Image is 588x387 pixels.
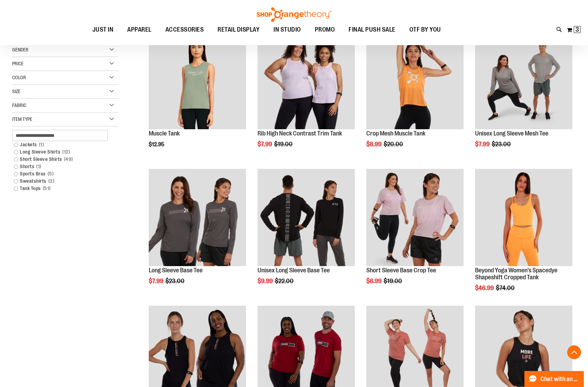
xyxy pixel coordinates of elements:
[34,163,43,170] span: 1
[47,178,56,185] span: 3
[366,169,464,267] a: Product image for Short Sleeve Base Crop Tee
[524,371,584,387] button: Chat with an Expert
[366,278,383,285] span: $6.99
[12,75,26,80] span: Color
[254,165,358,302] div: product
[267,22,308,38] a: IN STUDIO
[10,148,112,156] a: Long Sleeve Shirts12
[85,22,121,38] a: JUST IN
[275,278,295,285] span: $22.00
[12,61,24,66] span: Price
[472,28,576,165] div: product
[402,22,448,38] a: OTF BY YOU
[384,278,403,285] span: $19.00
[165,22,204,38] span: ACCESSORIES
[475,267,557,281] a: Beyond Yoga Women's Spacedye Shapeshift Cropped Tank
[12,89,21,94] span: Size
[366,32,464,130] a: Crop Mesh Muscle Tank primary image
[475,32,572,130] a: Unisex Long Sleeve Mesh Tee primary image
[475,141,491,148] span: $7.99
[62,156,75,163] span: 49
[10,163,112,170] a: Shorts1
[10,185,112,192] a: Tank Tops51
[363,165,467,302] div: product
[149,130,180,137] a: Muscle Tank
[475,169,572,266] img: Product image for Beyond Yoga Womens Spacedye Shapeshift Cropped Tank
[258,278,274,285] span: $9.99
[12,102,26,108] span: Fabric
[10,178,112,185] a: Sweatshirts3
[41,185,52,192] span: 51
[211,22,267,38] a: RETAIL DISPLAY
[384,141,404,148] span: $20.00
[12,116,32,122] span: Item Type
[46,170,56,178] span: 5
[145,165,250,302] div: product
[145,28,250,165] div: product
[349,22,395,38] span: FINAL PUSH SALE
[149,32,246,130] a: Muscle TankNEW
[149,169,246,266] img: Product image for Long Sleeve Base Tee
[165,278,186,285] span: $23.00
[258,32,355,130] a: Rib Tank w/ Contrast Binding primary image
[149,141,165,148] span: $12.95
[475,285,495,291] span: $46.99
[149,267,203,274] a: Long Sleeve Base Tee
[475,169,572,267] a: Product image for Beyond Yoga Womens Spacedye Shapeshift Cropped Tank
[120,22,158,38] a: APPAREL
[273,22,301,38] span: IN STUDIO
[274,141,294,148] span: $19.00
[540,376,580,382] span: Chat with an Expert
[127,22,152,38] span: APPAREL
[258,267,330,274] a: Unisex Long Sleeve Base Tee
[366,267,436,274] a: Short Sleeve Base Crop Tee
[12,47,28,52] span: Gender
[92,22,114,38] span: JUST IN
[10,141,112,148] a: Jackets1
[258,130,342,137] a: Rib High Neck Contrast Trim Tank
[472,165,576,309] div: product
[258,141,273,148] span: $7.99
[366,130,425,137] a: Crop Mesh Muscle Tank
[492,141,512,148] span: $23.00
[475,32,572,129] img: Unisex Long Sleeve Mesh Tee primary image
[315,22,335,38] span: PROMO
[366,169,464,266] img: Product image for Short Sleeve Base Crop Tee
[158,22,211,38] a: ACCESSORIES
[363,28,467,165] div: product
[567,345,581,359] button: Back To Top
[149,169,246,267] a: Product image for Long Sleeve Base Tee
[218,22,260,38] span: RETAIL DISPLAY
[366,141,383,148] span: $8.99
[37,141,46,148] span: 1
[254,28,358,165] div: product
[308,22,342,38] a: PROMO
[409,22,441,38] span: OTF BY YOU
[10,170,112,178] a: Sports Bras5
[60,148,72,156] span: 12
[258,169,355,266] img: Product image for Unisex Long Sleeve Base Tee
[366,32,464,129] img: Crop Mesh Muscle Tank primary image
[342,22,402,38] a: FINAL PUSH SALE
[258,169,355,267] a: Product image for Unisex Long Sleeve Base Tee
[10,156,112,163] a: Short Sleeve Shirts49
[149,32,246,129] img: Muscle Tank
[256,7,332,22] img: Shop Orangetheory
[475,130,548,137] a: Unisex Long Sleeve Mesh Tee
[258,32,355,129] img: Rib Tank w/ Contrast Binding primary image
[149,278,164,285] span: $7.99
[496,285,516,291] span: $74.00
[575,26,579,33] span: 3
